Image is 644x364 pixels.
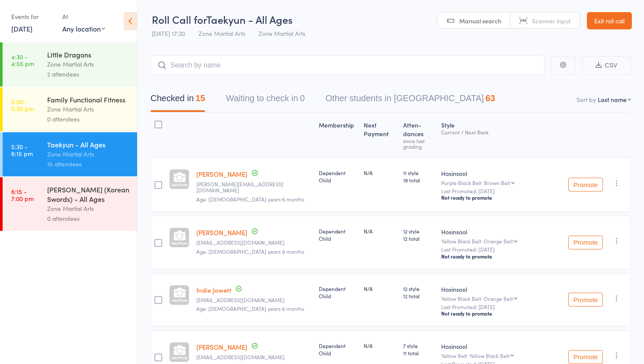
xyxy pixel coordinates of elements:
[441,180,561,185] div: Purple Black Belt
[587,12,632,29] a: Exit roll call
[360,116,400,153] div: Next Payment
[441,188,561,194] small: Last Promoted: [DATE]
[47,114,130,124] div: 0 attendees
[441,253,561,260] div: Not ready to promote
[47,140,130,149] div: Taekyun - All Ages
[403,235,434,242] span: 12 total
[568,350,603,364] button: Promote
[484,296,513,301] div: Orange Belt
[441,285,561,294] div: Hosinsool
[62,10,105,24] div: At
[469,353,509,358] div: Yellow Black Belt
[195,93,205,103] div: 15
[486,93,495,103] div: 63
[568,293,603,307] button: Promote
[3,132,137,176] a: 5:30 -6:15 pmTaekyun - All AgesZone Martial Arts15 attendees
[568,178,603,192] button: Promote
[403,176,434,184] span: 19 total
[11,188,34,202] time: 6:15 - 7:00 pm
[484,180,510,185] div: Brown Belt
[403,227,434,235] span: 12 style
[196,305,304,312] span: Age: [DEMOGRAPHIC_DATA] years 6 months
[326,89,495,112] button: Other students in [GEOGRAPHIC_DATA]63
[199,29,245,38] span: Zone Martial Arts
[47,149,130,159] div: Zone Martial Arts
[196,285,231,294] a: Indie Jowett
[196,248,304,255] span: Age: [DEMOGRAPHIC_DATA] years 9 months
[11,98,34,112] time: 5:00 - 5:30 pm
[196,228,247,237] a: [PERSON_NAME]
[582,56,631,75] button: CSV
[403,285,434,292] span: 12 style
[364,342,396,349] div: N/A
[152,29,185,38] span: [DATE] 17:30
[441,227,561,236] div: Hosinsool
[47,59,130,69] div: Zone Martial Arts
[300,93,304,103] div: 0
[598,95,627,104] div: Last name
[577,95,596,104] label: Sort by
[11,10,54,24] div: Events for
[364,227,396,235] div: N/A
[62,24,105,33] div: Any location
[403,342,434,349] span: 7 style
[259,29,305,38] span: Zone Martial Arts
[152,12,206,26] span: Roll Call for
[319,342,357,357] div: Dependent Child
[196,342,247,351] a: [PERSON_NAME]
[47,95,130,104] div: Family Functional Fitness
[532,16,571,25] span: Scanner input
[403,138,434,149] div: since last grading
[441,238,561,244] div: Yellow Black Belt
[441,194,561,201] div: Not ready to promote
[403,169,434,176] span: 11 style
[151,55,545,75] input: Search by name
[441,353,561,358] div: Yellow Belt
[47,204,130,214] div: Zone Martial Arts
[11,143,33,157] time: 5:30 - 6:15 pm
[459,16,501,25] span: Manual search
[226,89,304,112] button: Waiting to check in0
[315,116,361,153] div: Membership
[11,53,34,67] time: 4:30 - 4:55 pm
[364,285,396,292] div: N/A
[47,50,130,59] div: Little Dragons
[319,227,357,242] div: Dependent Child
[484,238,513,244] div: Orange Belt
[438,116,565,153] div: Style
[47,214,130,224] div: 0 attendees
[11,24,32,33] a: [DATE]
[47,159,130,169] div: 15 attendees
[400,116,438,153] div: Atten­dances
[441,310,561,317] div: Not ready to promote
[364,169,396,176] div: N/A
[319,285,357,300] div: Dependent Child
[441,169,561,178] div: Hosinsool
[196,169,247,179] a: [PERSON_NAME]
[441,129,561,135] div: Current / Next Rank
[196,354,312,360] small: dannielle_newham@outlook.com
[206,12,293,26] span: Taekyun - All Ages
[151,89,205,112] button: Checked in15
[196,297,312,303] small: lexiejowett@gmail.com
[403,292,434,300] span: 12 total
[319,169,357,184] div: Dependent Child
[196,181,312,194] small: sandra.barcelo80@gmail.com
[3,177,137,231] a: 6:15 -7:00 pm[PERSON_NAME] (Korean Swords) - All AgesZone Martial Arts0 attendees
[196,239,312,246] small: lexiejowett@gmail.com
[441,246,561,252] small: Last Promoted: [DATE]
[441,304,561,310] small: Last Promoted: [DATE]
[196,195,304,203] span: Age: [DEMOGRAPHIC_DATA] years 6 months
[441,296,561,301] div: Yellow Black Belt
[47,185,130,204] div: [PERSON_NAME] (Korean Swords) - All Ages
[568,236,603,249] button: Promote
[3,87,137,131] a: 5:00 -5:30 pmFamily Functional FitnessZone Martial Arts0 attendees
[441,342,561,351] div: Hosinsool
[47,69,130,79] div: 2 attendees
[403,349,434,357] span: 11 total
[47,104,130,114] div: Zone Martial Arts
[3,42,137,86] a: 4:30 -4:55 pmLittle DragonsZone Martial Arts2 attendees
